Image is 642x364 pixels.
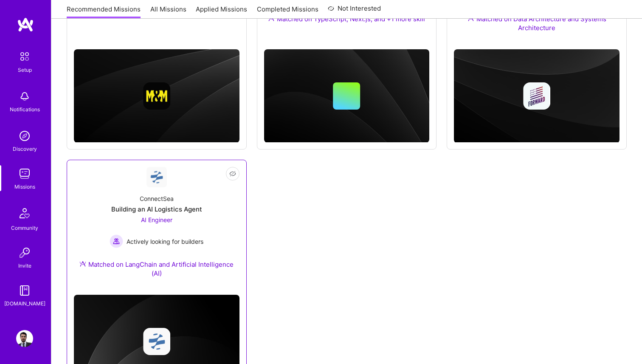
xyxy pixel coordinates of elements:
img: logo [17,17,34,32]
div: ConnectSea [140,194,174,203]
img: User Avatar [16,330,33,347]
a: Company LogoConnectSeaBuilding an AI Logistics AgentAI Engineer Actively looking for buildersActi... [74,167,239,288]
span: Actively looking for builders [127,237,203,246]
img: cover [454,49,619,143]
img: Company Logo [146,167,167,187]
div: Matched on TypeScript, Next.js, and +1 more skill [268,14,425,23]
img: Company logo [143,328,170,355]
a: All Missions [150,5,186,19]
div: Discovery [13,144,37,153]
img: cover [74,49,239,143]
a: Not Interested [328,3,381,19]
img: Company logo [143,82,170,110]
img: Actively looking for builders [110,234,123,248]
img: setup [16,48,34,65]
div: Building an AI Logistics Agent [111,205,202,214]
div: Missions [14,182,35,191]
a: Applied Missions [196,5,247,19]
div: Notifications [10,105,40,114]
img: discovery [16,127,33,144]
div: Matched on Data Architecture and Systems Architecture [454,14,619,32]
img: guide book [16,282,33,299]
a: User Avatar [14,330,35,347]
img: bell [16,88,33,105]
img: teamwork [16,165,33,182]
div: Invite [18,261,31,270]
img: cover [264,49,430,143]
div: Matched on LangChain and Artificial Intelligence (AI) [74,260,239,278]
img: Community [14,203,35,223]
div: Community [11,223,38,232]
img: Company logo [523,82,550,110]
img: Ateam Purple Icon [79,260,86,267]
img: Invite [16,244,33,261]
div: Setup [18,65,32,74]
a: Recommended Missions [67,5,141,19]
span: AI Engineer [141,216,172,223]
a: Completed Missions [257,5,318,19]
div: [DOMAIN_NAME] [4,299,45,308]
i: icon EyeClosed [229,170,236,177]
